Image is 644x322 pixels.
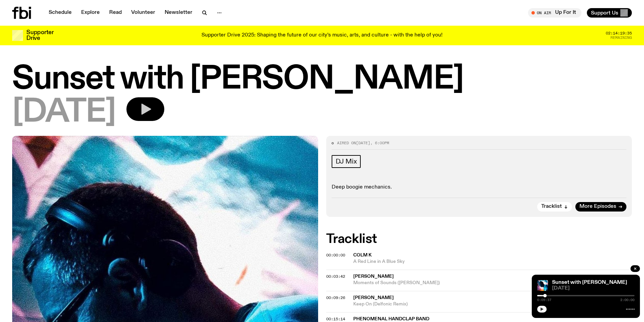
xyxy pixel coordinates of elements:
[326,317,345,321] button: 00:15:14
[332,184,627,191] p: Deep boogie mechanics.
[77,8,104,18] a: Explore
[528,8,581,18] button: On AirUp For It
[201,32,443,39] p: Supporter Drive 2025: Shaping the future of our city’s music, arts, and culture - with the help o...
[161,8,196,18] a: Newsletter
[611,36,632,40] span: Remaining
[591,10,618,16] span: Support Us
[326,274,345,279] span: 00:03:42
[353,253,372,257] span: Colm K
[337,140,356,146] span: Aired on
[105,8,126,18] a: Read
[356,140,370,146] span: [DATE]
[326,233,632,245] h2: Tracklist
[620,298,635,302] span: 2:00:00
[353,258,632,265] span: A Red Line in A Blue Sky
[326,252,345,258] span: 00:00:00
[326,316,345,322] span: 00:15:14
[326,296,345,300] button: 00:09:26
[353,274,394,279] span: [PERSON_NAME]
[12,97,116,128] span: [DATE]
[579,204,616,209] span: More Episodes
[552,280,627,285] a: Sunset with [PERSON_NAME]
[326,275,345,278] button: 00:03:42
[537,298,551,302] span: 0:09:37
[326,295,345,300] span: 00:09:26
[537,280,548,291] img: Simon Caldwell stands side on, looking downwards. He has headphones on. Behind him is a brightly ...
[353,295,394,300] span: [PERSON_NAME]
[326,253,345,257] button: 00:00:00
[353,280,632,286] span: Moments of Sounds ([PERSON_NAME])
[12,64,632,95] h1: Sunset with [PERSON_NAME]
[537,202,572,212] button: Tracklist
[541,204,562,209] span: Tracklist
[606,31,632,35] span: 02:14:19:35
[26,30,53,41] h3: Supporter Drive
[587,8,632,18] button: Support Us
[552,286,635,291] span: [DATE]
[45,8,76,18] a: Schedule
[336,158,357,165] span: DJ Mix
[353,317,429,321] span: Phenomenal Handclap band
[370,140,389,146] span: , 6:00pm
[353,301,632,307] span: Keep On (Delfonic Remix)
[332,155,361,168] a: DJ Mix
[575,202,626,212] a: More Episodes
[127,8,159,18] a: Volunteer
